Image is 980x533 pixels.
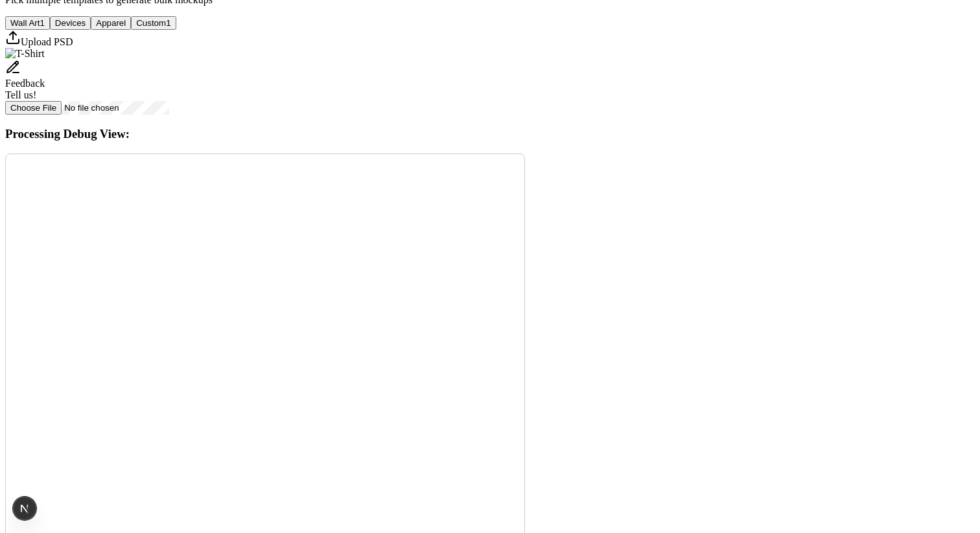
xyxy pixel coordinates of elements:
[5,60,975,101] div: Send feedback
[5,127,975,141] h3: Processing Debug View:
[5,89,975,101] div: Tell us!
[5,78,975,89] div: Feedback
[166,18,170,28] span: 1
[40,18,44,28] span: 1
[5,30,975,48] div: Upload custom PSD template
[50,16,91,30] button: Devices
[91,16,131,30] button: Apparel
[131,16,176,30] button: Custom1
[5,16,50,30] button: Wall Art1
[5,48,45,60] img: T-Shirt
[5,48,975,60] div: Select template T-Shirt
[21,36,73,47] span: Upload PSD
